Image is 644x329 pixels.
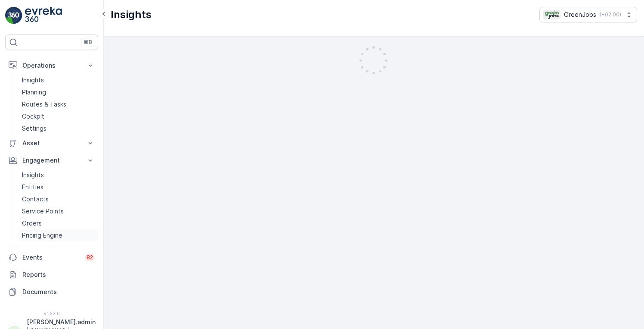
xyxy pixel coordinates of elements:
a: Settings [19,122,98,135]
p: 82 [87,254,93,261]
img: logo [5,7,22,24]
p: Insights [111,8,152,22]
p: Settings [22,124,46,133]
p: Events [22,253,80,262]
p: Documents [22,288,95,296]
a: Routes & Tasks [19,98,98,110]
p: Insights [22,171,44,179]
a: Service Points [19,205,98,217]
a: Pricing Engine [19,229,98,241]
img: logo_light-DOdMpM7g.png [25,7,62,24]
p: ⌘B [84,39,92,46]
p: Insights [22,76,44,85]
p: Entities [22,183,43,191]
p: GreenJobs [564,10,596,19]
button: Operations [5,57,98,74]
p: Asset [22,139,81,147]
img: Green_Jobs_Logo.png [543,10,560,19]
button: Asset [5,135,98,152]
button: GreenJobs(+02:00) [539,7,637,22]
p: [PERSON_NAME].admin [27,318,96,326]
a: Insights [19,74,98,86]
a: Events82 [5,249,98,266]
p: Service Points [22,207,64,216]
a: Documents [5,283,98,301]
a: Contacts [19,193,98,205]
p: ( +02:00 ) [600,11,621,18]
span: v 1.52.0 [5,311,98,316]
a: Insights [19,169,98,181]
p: Planning [22,88,46,97]
p: Cockpit [22,112,44,121]
a: Orders [19,217,98,229]
a: Cockpit [19,110,98,122]
p: Reports [22,270,95,279]
p: Contacts [22,195,49,204]
a: Reports [5,266,98,283]
p: Engagement [22,156,81,165]
p: Pricing Engine [22,231,62,240]
p: Operations [22,61,81,70]
a: Entities [19,181,98,193]
p: Orders [22,219,42,228]
p: Routes & Tasks [22,100,66,109]
button: Engagement [5,152,98,169]
a: Planning [19,86,98,98]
